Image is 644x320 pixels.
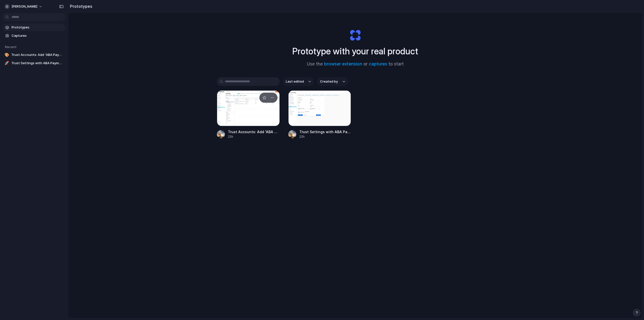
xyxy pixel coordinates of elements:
span: Trust Settings with ABA Payments [11,61,63,66]
button: Created by [317,77,348,86]
span: Last edited [286,79,304,84]
span: [PERSON_NAME] [12,4,37,9]
a: Trust Accounts: Add 'ABA Payments' OptionTrust Accounts: Add 'ABA Payments' Option22h [217,90,280,139]
span: Trust Settings with ABA Payments [299,129,351,134]
a: Captures [3,32,65,40]
div: 22h [299,134,351,139]
div: 🎨 [5,52,9,57]
span: Recent [5,45,17,49]
span: Use the or to start [307,61,404,67]
div: 22h [228,134,280,139]
a: 🚀Trust Settings with ABA Payments [3,59,65,67]
span: Trust Accounts: Add 'ABA Payments' Option [228,129,280,134]
button: [PERSON_NAME] [3,3,45,11]
a: Prototypes [3,24,65,31]
div: 🚀 [5,61,9,66]
span: Prototypes [12,25,63,30]
span: Created by [320,79,338,84]
a: 🎨Trust Accounts: Add 'ABA Payments' Option [3,51,65,59]
h2: Prototypes [68,3,92,9]
span: Captures [12,33,63,38]
a: Trust Settings with ABA PaymentsTrust Settings with ABA Payments22h [288,90,351,139]
a: captures [369,61,387,66]
span: Trust Accounts: Add 'ABA Payments' Option [11,52,63,57]
h1: Prototype with your real product [292,45,418,58]
button: Last edited [283,77,314,86]
a: browser extension [324,61,362,66]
